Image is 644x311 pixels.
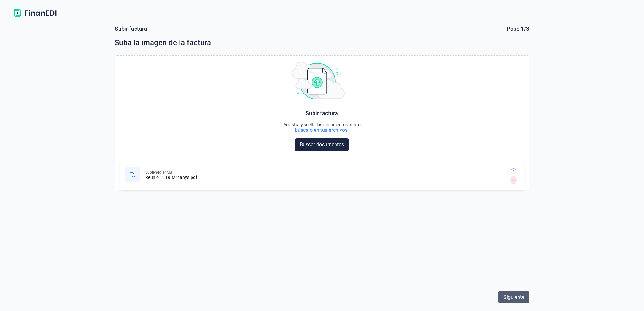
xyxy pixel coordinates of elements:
[498,291,529,303] button: Siguiente
[295,127,349,133] div: búscalo en tus archivos.
[283,127,361,133] div: búscalo en tus archivos.
[283,122,361,127] div: Arrastra y suelta los documentos aquí o
[507,25,529,33] div: Paso 1/3
[300,141,344,148] span: Buscar documentos
[10,8,60,19] img: Logo de aplicación
[292,62,345,99] img: upload img
[115,38,529,48] div: Suba la imagen de la factura
[503,293,524,301] span: Siguiente
[145,170,197,175] div: Subiendo: 14MB
[295,138,349,151] button: Buscar documentos
[306,110,338,117] div: Subir factura
[115,25,147,33] div: Subir factura
[145,175,197,180] div: Reunió 1º TRIM 2 anys.pdf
